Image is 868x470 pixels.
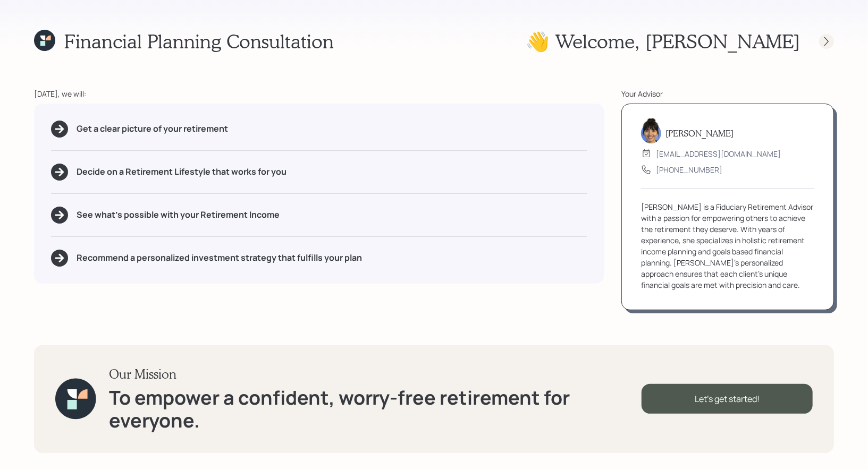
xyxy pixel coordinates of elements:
[77,167,286,177] h5: Decide on a Retirement Lifestyle that works for you
[109,386,642,432] h1: To empower a confident, worry-free retirement for everyone.
[656,164,722,175] div: [PHONE_NUMBER]
[77,253,362,263] h5: Recommend a personalized investment strategy that fulfills your plan
[641,201,814,290] div: [PERSON_NAME] is a Fiduciary Retirement Advisor with a passion for empowering others to achieve t...
[526,30,800,53] h1: 👋 Welcome , [PERSON_NAME]
[665,128,734,138] h5: [PERSON_NAME]
[77,124,228,134] h5: Get a clear picture of your retirement
[656,148,781,159] div: [EMAIL_ADDRESS][DOMAIN_NAME]
[641,118,661,143] img: treva-nostdahl-headshot.png
[64,30,334,53] h1: Financial Planning Consultation
[109,366,642,382] h3: Our Mission
[77,210,280,220] h5: See what's possible with your Retirement Income
[34,88,604,99] div: [DATE], we will:
[621,88,834,99] div: Your Advisor
[642,384,813,414] div: Let's get started!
